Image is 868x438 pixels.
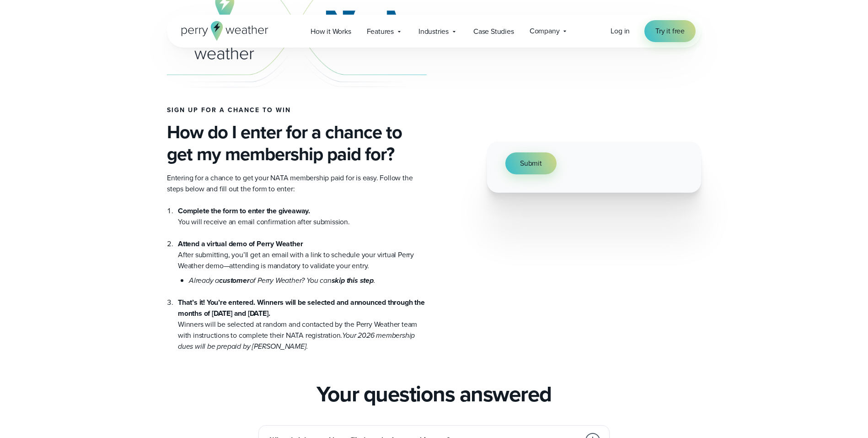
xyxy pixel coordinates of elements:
[466,22,522,41] a: Case Studies
[178,330,415,351] em: Your 2026 membership dues will be prepaid by [PERSON_NAME].
[418,26,449,37] span: Industries
[167,121,427,165] h3: How do I enter for a chance to get my membership paid for?
[520,158,542,169] span: Submit
[644,20,696,42] a: Try it free
[332,275,374,286] strong: skip this step
[178,227,427,286] li: After submitting, you’ll get an email with a link to schedule your virtual Perry Weather demo—att...
[655,26,685,37] span: Try it free
[505,152,557,174] button: Submit
[473,26,514,37] span: Case Studies
[178,297,425,319] strong: That’s it! You’re entered. Winners will be selected and announced through the months of [DATE] an...
[178,286,427,352] li: Winners will be selected at random and contacted by the Perry Weather team with instructions to c...
[178,205,310,216] strong: Complete the form to enter the giveaway.
[303,22,359,41] a: How it Works
[189,275,375,286] em: Already a of Perry Weather? You can .
[167,107,427,114] h4: Sign up for a chance to win
[178,205,427,227] li: You will receive an email confirmation after submission.
[611,26,630,37] a: Log in
[316,381,552,407] h2: Your questions answered
[219,275,249,286] strong: customer
[311,26,351,37] span: How it Works
[530,26,560,37] span: Company
[178,238,303,249] strong: Attend a virtual demo of Perry Weather
[367,26,394,37] span: Features
[167,173,427,195] p: Entering for a chance to get your NATA membership paid for is easy. Follow the steps below and fi...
